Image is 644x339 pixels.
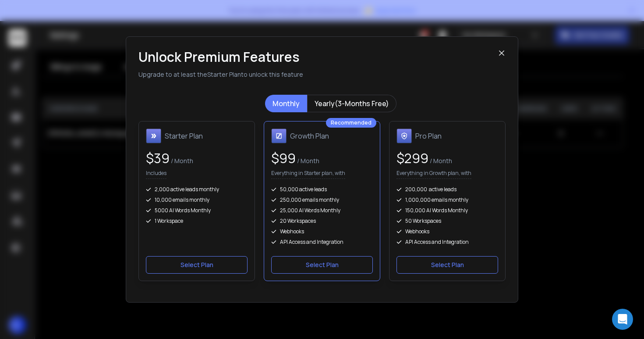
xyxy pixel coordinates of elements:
button: Select Plan [396,256,498,274]
p: Upgrade to at least the Starter Plan to unlock this feature [138,70,498,79]
div: 1,000,000 emails monthly [396,196,498,203]
div: Open Intercom Messenger [612,309,633,330]
h1: Unlock Premium Features [138,49,498,65]
h1: Pro Plan [415,131,442,141]
div: 50 Workspaces [396,218,498,225]
span: / Month [170,157,193,165]
img: Growth Plan icon [271,128,287,143]
span: $ 39 [146,149,170,167]
div: 2,000 active leads monthly [146,186,248,193]
span: / Month [296,157,319,165]
button: Yearly(3-Months Free) [307,95,396,112]
span: / Month [428,157,452,165]
button: Monthly [265,95,307,112]
div: 5000 AI Words Monthly [146,207,248,214]
div: 50,000 active leads [271,186,373,193]
button: Select Plan [271,256,373,274]
button: Select Plan [146,256,248,274]
span: $ 99 [271,149,296,167]
p: Includes [146,170,166,179]
div: Webhooks [396,228,498,235]
div: 20 Workspaces [271,218,373,225]
h1: Growth Plan [290,131,329,141]
div: 25,000 AI Words Monthly [271,207,373,214]
div: API Access and Integration [396,239,498,246]
p: Everything in Starter plan, with [271,170,345,179]
div: 200,000 active leads [396,186,498,193]
div: Recommended [326,118,376,128]
div: 1 Workspace [146,218,248,225]
h1: Starter Plan [165,131,203,141]
div: API Access and Integration [271,239,373,246]
div: 250,000 emails monthly [271,196,373,203]
div: 10,000 emails monthly [146,196,248,203]
img: Pro Plan icon [396,128,412,143]
p: Everything in Growth plan, with [396,170,471,179]
img: Starter Plan icon [146,128,161,143]
div: Webhooks [271,228,373,235]
span: $ 299 [396,149,428,167]
div: 150,000 AI Words Monthly [396,207,498,214]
